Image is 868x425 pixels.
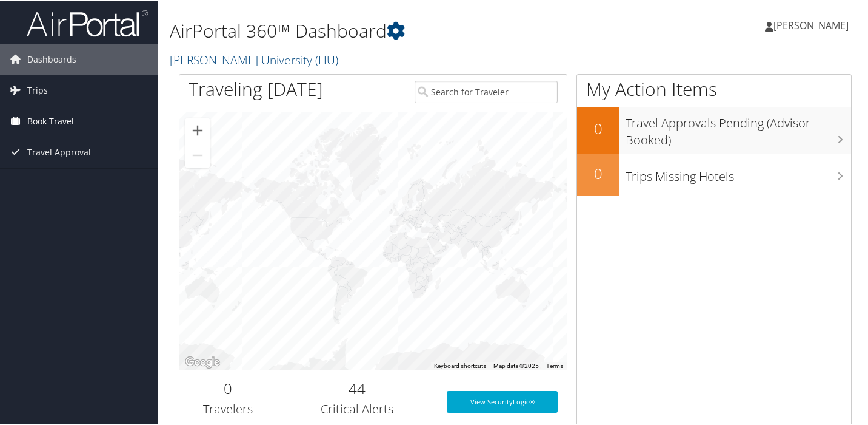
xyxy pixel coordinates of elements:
[27,43,76,73] span: Dashboards
[493,361,539,368] span: Map data ©2025
[577,106,851,152] a: 0Travel Approvals Pending (Advisor Booked)
[189,399,267,416] h3: Travelers
[765,6,861,42] a: [PERSON_NAME]
[27,105,74,135] span: Book Travel
[415,80,558,102] input: Search for Traveler
[546,361,563,368] a: Terms (opens in new tab)
[577,152,851,195] a: 0Trips Missing Hotels
[182,353,222,369] img: Google
[577,117,619,138] h2: 0
[577,75,851,101] h1: My Action Items
[27,8,148,36] img: airportal-logo.png
[447,390,558,412] a: View SecurityLogic®
[626,161,851,184] h3: Trips Missing Hotels
[285,377,429,398] h2: 44
[189,377,267,398] h2: 0
[189,75,323,101] h1: Traveling [DATE]
[577,162,619,183] h2: 0
[27,74,48,104] span: Trips
[285,399,429,416] h3: Critical Alerts
[185,142,210,166] button: Zoom out
[170,50,341,67] a: [PERSON_NAME] University (HU)
[185,117,210,141] button: Zoom in
[182,353,222,369] a: Open this area in Google Maps (opens a new window)
[27,136,91,166] span: Travel Approval
[434,361,486,369] button: Keyboard shortcuts
[170,17,630,42] h1: AirPortal 360™ Dashboard
[773,18,849,31] span: [PERSON_NAME]
[626,107,851,148] h3: Travel Approvals Pending (Advisor Booked)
